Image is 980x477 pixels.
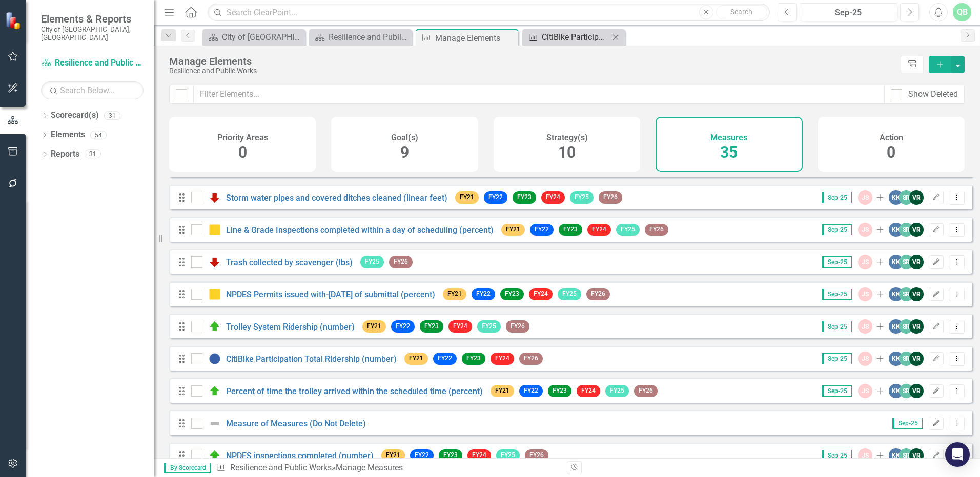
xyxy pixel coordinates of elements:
div: SR [899,352,913,366]
a: City of [GEOGRAPHIC_DATA] [205,31,302,44]
span: Sep-25 [822,192,852,203]
div: JS [858,223,872,237]
span: Sep-25 [822,289,852,300]
span: FY21 [455,191,479,203]
div: JS [858,384,872,398]
a: Percent of time the trolley arrived within the scheduled time (percent) [226,386,483,396]
span: FY21 [501,224,525,235]
div: SR [899,255,913,269]
span: FY25 [558,288,581,300]
span: By Scorecard [164,463,211,473]
a: Trash collected by scavenger (lbs) [226,257,353,267]
div: Manage Elements [169,56,895,67]
div: VR [909,448,924,463]
h4: Priority Areas [217,133,268,142]
span: FY21 [404,353,428,364]
img: On Target [209,449,221,462]
span: 9 [400,143,409,161]
span: FY23 [559,224,582,235]
span: Sep-25 [892,418,923,429]
span: FY25 [605,385,629,397]
span: FY23 [462,353,485,364]
span: FY22 [391,320,415,332]
div: KK [889,384,903,398]
div: KK [889,352,903,366]
span: 0 [238,143,247,161]
span: 10 [558,143,576,161]
div: KK [889,319,903,334]
a: Measure of Measures (Do Not Delete) [226,419,366,428]
span: FY26 [519,353,543,364]
div: Show Deleted [908,89,958,100]
span: FY21 [381,449,405,461]
span: FY23 [500,288,524,300]
a: Scorecard(s) [51,110,99,121]
button: Sep-25 [800,3,897,21]
span: FY22 [472,288,495,300]
span: FY24 [529,288,553,300]
div: VR [909,190,924,205]
input: Search Below... [41,81,144,99]
a: Resilience and Public Works [312,31,409,44]
span: 0 [887,143,895,161]
img: ClearPoint Strategy [5,11,23,29]
span: FY22 [433,353,457,364]
span: FY26 [634,385,658,397]
div: KK [889,190,903,205]
img: Caution [209,224,221,236]
small: City of [GEOGRAPHIC_DATA], [GEOGRAPHIC_DATA] [41,25,144,42]
div: 54 [90,131,107,139]
div: Open Intercom Messenger [945,442,970,467]
div: JS [858,448,872,463]
span: FY23 [513,191,536,203]
span: FY22 [519,385,543,397]
a: Reports [51,148,79,160]
button: QB [953,3,971,21]
span: FY21 [491,385,514,397]
input: Filter Elements... [193,85,885,104]
img: Not Defined [209,417,221,429]
div: JS [858,319,872,334]
a: Resilience and Public Works [41,57,144,69]
div: SR [899,384,913,398]
div: Manage Elements [435,32,516,45]
input: Search ClearPoint... [208,4,770,21]
div: VR [909,319,924,334]
span: FY26 [586,288,610,300]
img: On Target [209,385,221,397]
span: FY24 [587,224,611,235]
span: 35 [720,143,738,161]
div: SR [899,319,913,334]
span: FY21 [362,320,386,332]
span: Elements & Reports [41,13,144,25]
span: Sep-25 [822,353,852,364]
img: Below Plan [209,191,221,204]
div: SR [899,223,913,237]
span: FY24 [467,449,491,461]
span: FY26 [599,191,622,203]
span: Sep-25 [822,450,852,461]
span: FY21 [443,288,466,300]
span: FY25 [496,449,520,461]
span: FY25 [360,256,384,268]
a: NPDES Permits issued with-[DATE] of submittal (percent) [226,290,435,299]
span: FY23 [439,449,462,461]
div: VR [909,352,924,366]
span: FY24 [491,353,514,364]
div: SR [899,190,913,205]
div: VR [909,223,924,237]
span: FY25 [616,224,640,235]
img: Caution [209,288,221,300]
span: FY25 [477,320,501,332]
span: FY22 [484,191,507,203]
span: FY26 [389,256,413,268]
h4: Goal(s) [391,133,418,142]
div: VR [909,255,924,269]
div: VR [909,384,924,398]
span: FY23 [548,385,571,397]
div: 31 [85,150,101,159]
div: VR [909,287,924,301]
div: KK [889,255,903,269]
span: Sep-25 [822,256,852,268]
